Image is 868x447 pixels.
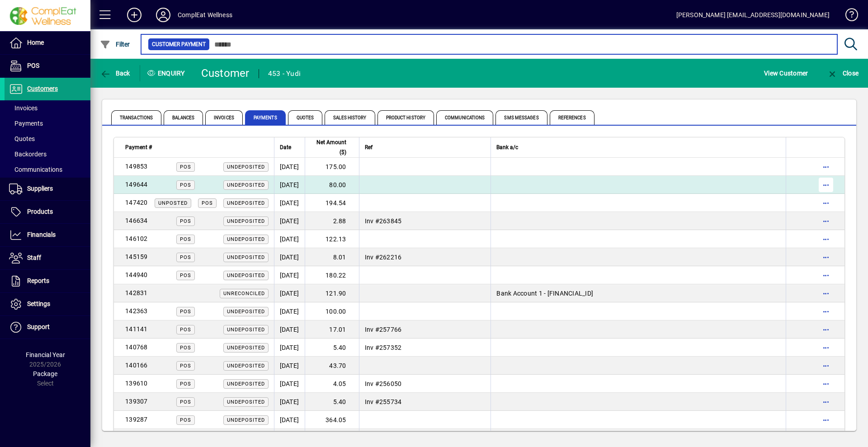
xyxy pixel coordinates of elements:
[125,181,148,188] span: 149644
[223,291,265,296] span: Unreconciled
[227,417,265,423] span: Undeposited
[288,110,323,125] span: Quotes
[274,393,305,411] td: [DATE]
[305,284,359,302] td: 121.90
[125,142,152,152] span: Payment #
[280,142,291,152] span: Date
[125,142,269,152] div: Payment #
[164,110,203,125] span: Balances
[27,85,58,92] span: Customers
[125,380,148,387] span: 139610
[180,363,191,369] span: POS
[125,416,148,423] span: 139287
[5,270,90,292] a: Reports
[9,120,43,127] span: Payments
[305,429,359,447] td: 5.40
[125,362,148,369] span: 140166
[365,344,402,351] span: Inv #257352
[274,284,305,302] td: [DATE]
[125,253,148,260] span: 145159
[305,194,359,212] td: 194.54
[125,199,148,206] span: 147420
[365,398,402,405] span: Inv #255734
[819,358,833,373] button: More options
[125,307,148,315] span: 142363
[274,158,305,176] td: [DATE]
[227,327,265,333] span: Undeposited
[5,162,90,177] a: Communications
[227,381,265,387] span: Undeposited
[125,325,148,333] span: 141141
[227,273,265,278] span: Undeposited
[305,248,359,266] td: 8.01
[227,399,265,405] span: Undeposited
[311,137,354,157] div: Net Amount ($)
[5,100,90,116] a: Invoices
[274,230,305,248] td: [DATE]
[274,212,305,230] td: [DATE]
[180,182,191,188] span: POS
[98,65,132,81] button: Back
[819,395,833,409] button: More options
[227,309,265,315] span: Undeposited
[27,185,53,192] span: Suppliers
[496,290,593,297] span: Bank Account 1 - [FINANCIAL_ID]
[27,254,41,261] span: Staff
[819,268,833,282] button: More options
[365,142,486,152] div: Ref
[5,32,90,54] a: Home
[205,110,243,125] span: Invoices
[27,208,53,215] span: Products
[5,116,90,131] a: Payments
[305,411,359,429] td: 364.05
[120,7,149,23] button: Add
[180,399,191,405] span: POS
[5,55,90,77] a: POS
[305,375,359,393] td: 4.05
[90,65,140,81] app-page-header-button: Back
[274,176,305,194] td: [DATE]
[227,363,265,369] span: Undeposited
[26,351,65,358] span: Financial Year
[305,393,359,411] td: 5.40
[180,236,191,242] span: POS
[274,194,305,212] td: [DATE]
[819,304,833,319] button: More options
[365,217,402,225] span: Inv #263845
[149,7,178,23] button: Profile
[819,286,833,301] button: More options
[125,235,148,242] span: 146102
[152,40,206,49] span: Customer Payment
[819,376,833,391] button: More options
[819,431,833,445] button: More options
[764,66,808,80] span: View Customer
[5,131,90,146] a: Quotes
[839,2,857,31] a: Knowledge Base
[274,266,305,284] td: [DATE]
[274,375,305,393] td: [DATE]
[305,176,359,194] td: 80.00
[9,104,38,112] span: Invoices
[274,357,305,375] td: [DATE]
[365,254,402,261] span: Inv #262216
[180,254,191,260] span: POS
[274,248,305,266] td: [DATE]
[9,151,47,158] span: Backorders
[827,70,859,77] span: Close
[819,196,833,210] button: More options
[268,66,301,81] div: 453 - Yudi
[819,232,833,246] button: More options
[227,164,265,170] span: Undeposited
[762,65,810,81] button: View Customer
[274,339,305,357] td: [DATE]
[5,247,90,269] a: Staff
[365,380,402,387] span: Inv #256050
[274,302,305,320] td: [DATE]
[125,271,148,278] span: 144940
[27,323,50,330] span: Support
[365,142,373,152] span: Ref
[180,327,191,333] span: POS
[5,293,90,315] a: Settings
[305,302,359,320] td: 100.00
[496,142,518,152] span: Bank a/c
